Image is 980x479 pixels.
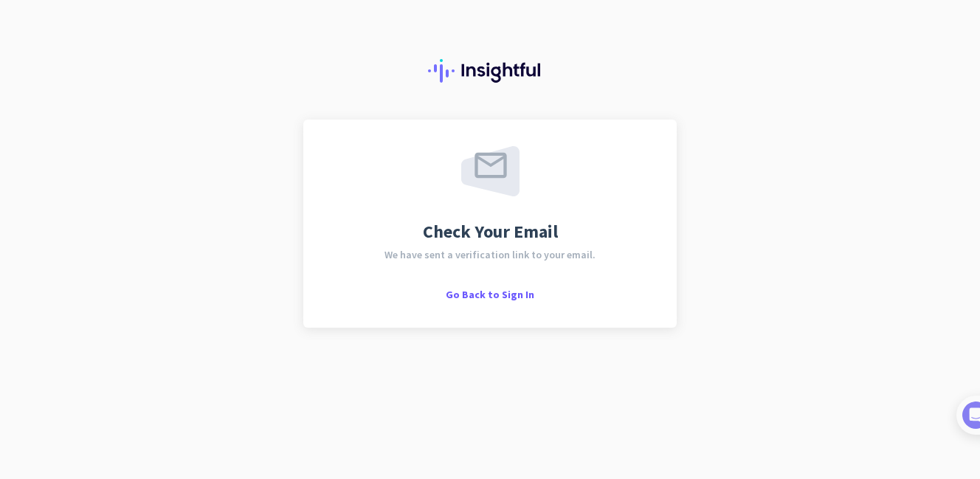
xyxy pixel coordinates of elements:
img: Insightful [428,59,552,83]
span: Check Your Email [423,223,558,241]
span: We have sent a verification link to your email. [384,249,596,260]
span: Go Back to Sign In [446,288,534,301]
img: email-sent [461,146,520,196]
